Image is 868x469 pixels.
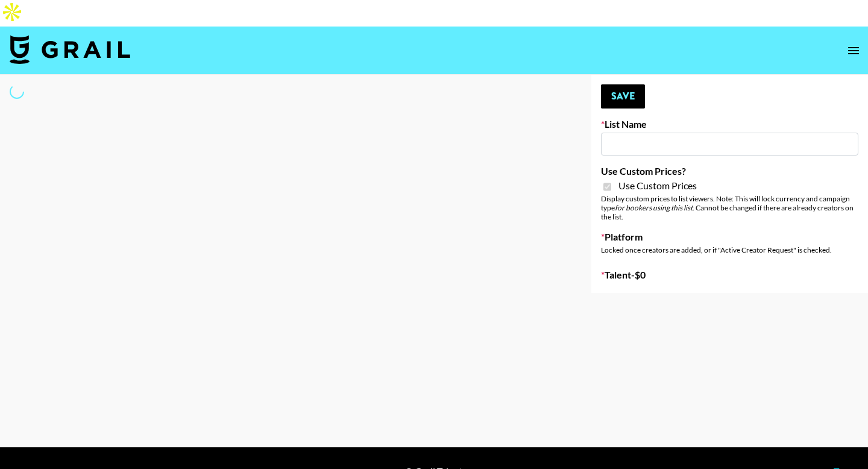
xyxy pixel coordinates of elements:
img: Grail Talent [10,35,130,64]
em: for bookers using this list [615,203,693,212]
button: open drawer [841,39,866,63]
label: Use Custom Prices? [601,165,858,177]
div: Locked once creators are added, or if "Active Creator Request" is checked. [601,245,858,254]
label: Talent - $ 0 [601,269,858,281]
span: Use Custom Prices [618,180,697,192]
label: Platform [601,231,858,243]
div: Display custom prices to list viewers. Note: This will lock currency and campaign type . Cannot b... [601,194,858,221]
button: Save [601,84,645,109]
label: List Name [601,118,858,130]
